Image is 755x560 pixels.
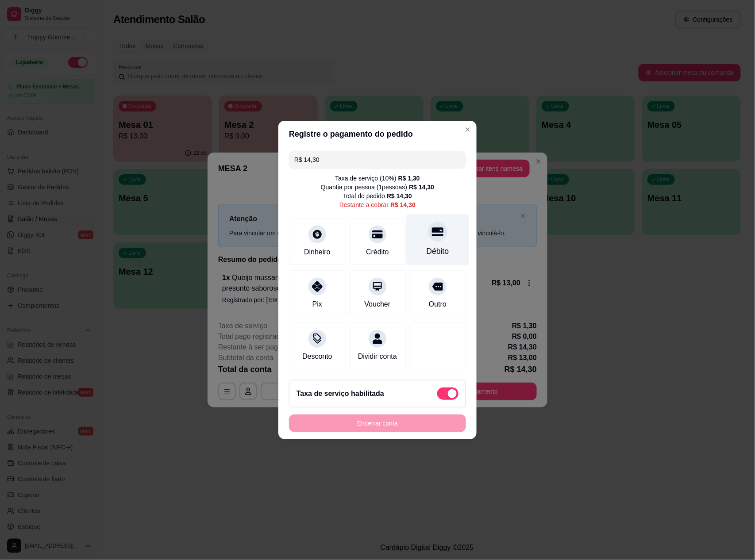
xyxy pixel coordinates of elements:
[321,183,434,192] div: Quantia por pessoa ( 1 pessoas)
[365,299,391,310] div: Voucher
[294,151,461,169] input: Ex.: hambúrguer de cordeiro
[312,299,322,310] div: Pix
[427,245,449,257] div: Débito
[461,123,475,137] button: Close
[304,247,331,257] div: Dinheiro
[278,121,477,147] header: Registre o pagamento do pedido
[387,192,412,200] div: R$ 14,30
[335,174,420,183] div: Taxa de serviço ( 10 %)
[339,200,416,209] div: Restante a cobrar
[358,351,397,362] div: Dividir conta
[297,388,384,399] h2: Taxa de serviço habilitada
[409,183,434,192] div: R$ 14,30
[343,192,412,200] div: Total do pedido
[302,351,332,362] div: Desconto
[390,200,416,209] div: R$ 14,30
[366,247,389,257] div: Crédito
[398,174,420,183] div: R$ 1,30
[429,299,447,310] div: Outro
